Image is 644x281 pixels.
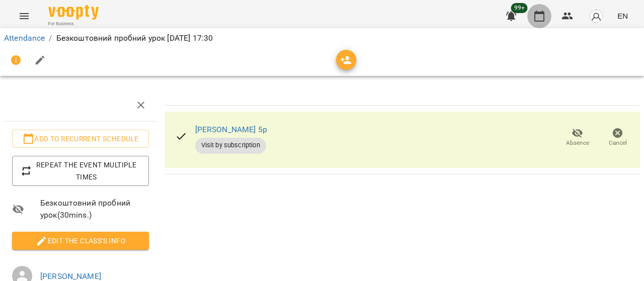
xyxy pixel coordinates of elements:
span: 99+ [511,3,528,13]
button: Add to recurrent schedule [12,130,149,148]
span: Безкоштовний пробний урок ( 30 mins. ) [40,197,149,221]
a: Attendance [4,33,45,43]
button: EN [613,7,632,25]
img: avatar_s.png [589,9,603,23]
span: Edit the class's Info [20,235,141,247]
span: Absence [566,139,589,147]
span: Repeat the event multiple times [20,159,141,183]
button: Menu [12,4,36,28]
button: Edit the class's Info [12,232,149,250]
button: Cancel [598,124,638,152]
span: Visit by subscription [195,141,266,150]
li: / [49,32,52,44]
button: Repeat the event multiple times [12,156,149,186]
button: Absence [557,124,598,152]
a: [PERSON_NAME] [40,271,101,281]
span: EN [617,11,628,21]
nav: breadcrumb [4,32,640,44]
img: Voopty Logo [48,5,99,20]
span: Add to recurrent schedule [20,133,141,145]
a: [PERSON_NAME] 5р [195,125,267,134]
p: Безкоштовний пробний урок [DATE] 17:30 [56,32,213,44]
span: For Business [48,21,99,27]
span: Cancel [609,139,627,147]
